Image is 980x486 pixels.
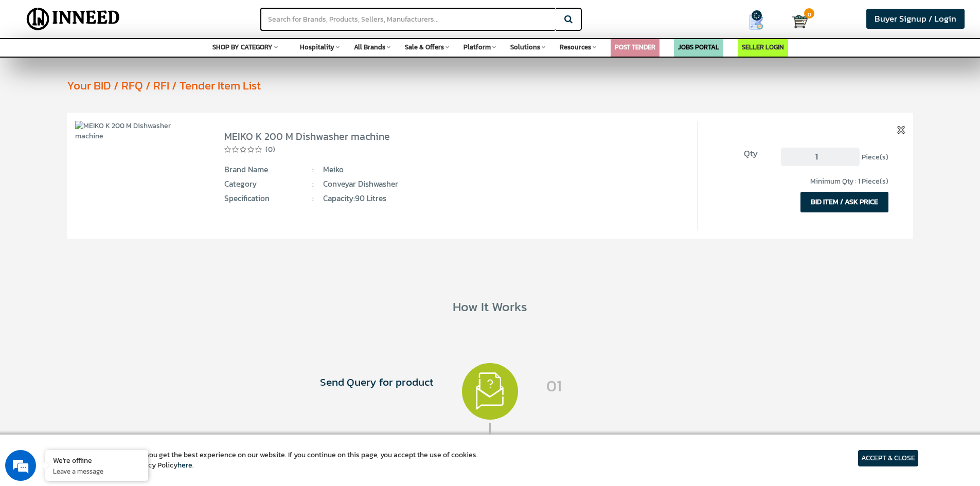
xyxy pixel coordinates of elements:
button: BID ITEM / ASK PRICE [800,192,888,212]
span: 01 [546,374,772,397]
img: 1.svg [462,363,519,420]
span: Sale & Offers [405,42,444,52]
span: Category [224,178,314,190]
span: Qty [714,148,758,160]
img: Inneed.Market [18,6,129,32]
img: inneed-close-icon.png [897,126,905,134]
input: Search for Brands, Products, Sellers, Manufacturers... [260,8,556,31]
span: 0 [804,8,814,19]
span: Brand Name [224,164,314,175]
img: MEIKO K 200 M Dishwasher machine [75,121,200,141]
div: How It Works [20,297,960,316]
a: my Quotes [728,10,792,34]
span: Capacity:90 litres [323,193,592,204]
img: Cart [792,14,808,29]
a: Buyer Signup / Login [866,9,965,29]
span: Conveyar Dishwasher [323,178,592,190]
span: : [312,178,314,190]
a: JOBS PORTAL [678,42,719,52]
span: : [312,164,314,175]
article: ACCEPT & CLOSE [858,450,918,466]
span: Solutions [510,42,540,52]
span: Specification [224,193,314,204]
img: Show My Quotes [749,14,764,30]
span: (0) [265,145,275,155]
span: Meiko [323,164,592,175]
span: All Brands [354,42,385,52]
span: : [312,193,314,204]
a: here [177,460,192,471]
p: Leave a message [53,466,140,476]
span: Resources [560,42,591,52]
span: Buyer Signup / Login [875,12,956,25]
a: POST TENDER [615,42,655,52]
a: Cart 0 [792,10,802,33]
a: MEIKO K 200 M Dishwasher machine [224,129,390,144]
span: SHOP BY CATEGORY [212,42,273,52]
a: SELLER LOGIN [742,42,784,52]
span: Piece(s) [862,152,888,163]
div: We're offline [53,455,140,465]
article: We use cookies to ensure you get the best experience on our website. If you continue on this page... [62,450,478,471]
span: Send Query for product [208,374,434,390]
div: Minimum Qty : 1 Piece(s) [714,176,888,187]
span: Platform [464,42,491,52]
span: Hospitality [300,42,334,52]
div: Your BID / RFQ / RFI / Tender Item List [67,77,960,94]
